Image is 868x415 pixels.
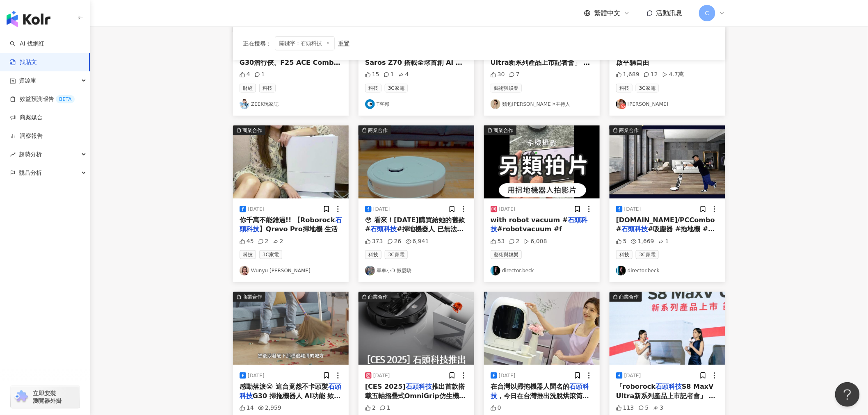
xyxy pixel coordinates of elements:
span: 活動訊息 [656,9,683,17]
img: KOL Avatar [365,266,375,276]
img: KOL Avatar [491,99,500,109]
a: KOL Avatardirector.beck [491,266,593,276]
div: 1,689 [616,71,640,79]
div: 30 [491,71,505,79]
div: [DATE] [248,372,265,379]
iframe: Help Scout Beacon - Open [835,382,860,407]
span: 你千萬不能錯過!! 【Roborock [240,216,335,224]
span: 科技 [240,250,256,259]
div: 2 [509,237,520,246]
span: 3C家電 [385,84,408,93]
div: [DATE] [373,206,390,213]
span: 科技 [365,84,381,93]
div: [DATE] [248,206,265,213]
span: #robotvacuum #f [497,225,562,233]
div: [DATE] [499,372,516,379]
a: 洞察報告 [10,132,43,140]
span: #吸塵器 #拖地機 #除塵蟎 [616,225,715,242]
div: 5 [616,237,627,246]
span: 藝術與娛樂 [491,250,522,259]
span: #掃地機器人 已無法滿足需求！ [365,225,464,242]
span: 競品分析 [19,164,42,182]
div: 商業合作 [619,126,639,135]
span: 科技 [616,250,633,259]
button: 商業合作 [233,292,349,365]
div: 2 [365,404,376,412]
mark: 石頭科技 [491,383,589,399]
div: 53 [491,237,505,246]
a: KOL Avatar麵包[PERSON_NAME]•主持人 [491,99,593,109]
span: 3C家電 [636,84,659,93]
span: 關鍵字：石頭科技 [275,36,335,50]
div: 重置 [338,40,349,46]
a: KOL AvatarWunyu [PERSON_NAME] [240,266,342,276]
div: 商業合作 [368,126,388,135]
div: [DATE] [373,372,390,379]
div: 1,669 [631,237,654,246]
button: 商業合作 [233,125,349,198]
button: 商業合作 [484,125,600,198]
div: 373 [365,237,383,246]
span: 資源庫 [19,71,36,90]
div: 商業合作 [242,126,262,135]
div: [DATE] [499,206,516,213]
div: 12 [644,71,658,79]
img: chrome extension [13,390,29,404]
span: 立即安裝 瀏覽器外掛 [33,390,62,404]
mark: 石頭科技 [240,383,341,399]
a: KOL Avatar[PERSON_NAME] [616,99,719,109]
div: 0 [491,404,501,412]
mark: 石頭科技 [406,383,432,390]
span: [DOMAIN_NAME]/PCCombo # [616,216,715,233]
div: 2 [273,237,283,246]
span: 「roborock [616,383,656,390]
span: 科技 [616,84,633,93]
img: KOL Avatar [616,99,626,109]
div: [DATE] [624,206,641,213]
div: 2,959 [258,404,281,412]
div: 4 [398,71,409,79]
span: [CES 2025] [365,383,406,390]
img: post-image [359,292,474,365]
a: KOL Avatar單車小D 揪愛騎 [365,266,468,276]
div: 6,008 [524,237,547,246]
img: post-image [233,125,349,198]
span: 財經 [240,84,256,93]
span: 科技 [259,84,276,93]
a: KOL AvatarZEEK玩家誌 [240,99,342,109]
span: 3C家電 [259,250,282,259]
img: KOL Avatar [616,266,626,276]
span: S8 MaxV Ultra新系列產品上市記者會」 第三年跟 [616,383,715,409]
img: KOL Avatar [365,99,375,109]
span: 科技 [365,250,381,259]
a: KOL Avatardirector.beck [616,266,719,276]
img: post-image [610,125,725,198]
div: 4.7萬 [662,71,684,79]
div: 5 [638,404,649,412]
button: 商業合作 [359,292,474,365]
img: post-image [484,125,600,198]
span: 在台灣以掃拖機器人聞名的 [491,383,569,390]
a: 商案媒合 [10,114,43,122]
span: #FlexiLite #開啟平躺自由 [616,50,718,66]
img: KOL Avatar [240,99,249,109]
mark: 石頭科技 [621,225,648,233]
span: 感動落淚😭 這台竟然不卡頭髮 [240,383,328,390]
mark: 石頭科技 [491,216,588,233]
div: 4 [240,71,250,79]
span: 趨勢分析 [19,145,42,164]
button: 商業合作 [359,125,474,198]
div: 商業合作 [493,126,513,135]
div: 45 [240,237,254,246]
img: logo [7,11,50,27]
span: rise [10,152,16,157]
button: 商業合作 [610,292,725,365]
mark: 石頭科技 [656,383,682,390]
button: 商業合作 [610,125,725,198]
span: 】Qrevo Pro掃地機 生活 [259,225,338,233]
a: 找貼文 [10,58,37,66]
span: S8 MaxV Ultra新系列產品上市記者會」 第三年跟 [491,50,590,76]
div: 1 [658,237,669,246]
img: post-image [610,292,725,365]
a: searchAI 找網紅 [10,40,44,48]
